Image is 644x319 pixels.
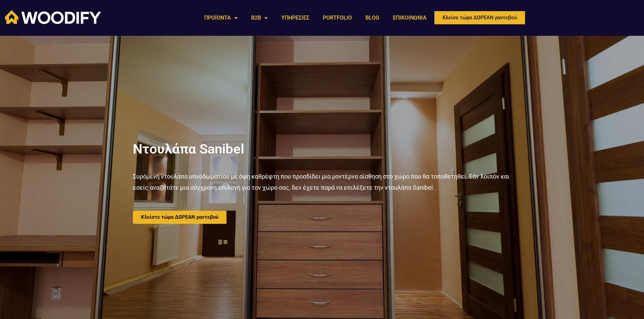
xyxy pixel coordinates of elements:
[5,10,101,24] img: Woodify
[133,141,511,157] h1: Ντουλάπα Sanibel
[133,211,226,224] a: Κλείστε τώρα ΔΩΡΕΑΝ ραντεβού
[316,10,359,26] a: PORTFOLIO
[197,10,433,26] nav: Menu
[244,10,275,26] a: B2B
[443,15,517,20] span: Κλείσε τώρα ΔΩΡΕΑΝ ραντεβού
[141,215,218,220] span: Κλείστε τώρα ΔΩΡΕΑΝ ραντεβού
[433,10,526,25] a: Κλείσε τώρα ΔΩΡΕΑΝ ραντεβού
[275,10,316,26] a: ΥΠΗΡΕΣΙΕΣ
[133,171,511,193] p: Συρόμενη ντουλάπα υπνοδωματίου με όψη καθρέφτη που προσδίδει μια μοντέρνα αίσθηση στο χώρο που θα...
[359,10,386,26] a: BLOG
[386,10,433,26] a: ΕΠΙΚΟΙΝΩΝΙΑ
[197,10,244,26] a: ΠΡΟΪΟΝΤΑ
